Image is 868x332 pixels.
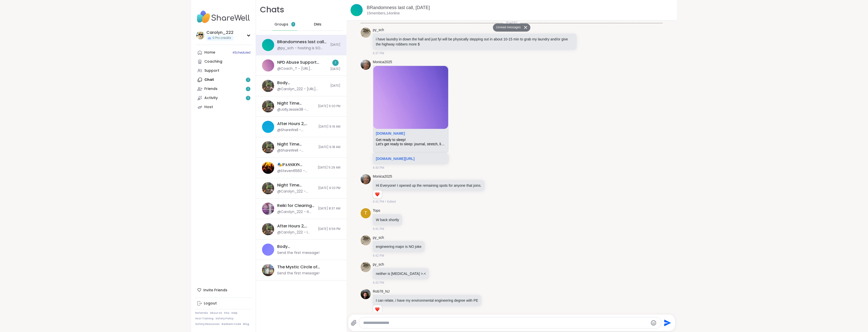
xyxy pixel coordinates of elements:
[330,43,340,47] span: [DATE]
[376,138,446,142] div: Get ready to sleep!
[204,68,219,73] div: Support
[262,59,274,72] img: NPD Abuse Support Group, Oct 06
[232,51,250,55] span: 4 Scheduled
[376,37,574,47] p: i have laundry in down the hall and just fyi will be physically stepping out in about 10-15 min t...
[376,142,446,146] div: Let's get ready to sleep: journal, stretch, light a candle, put on some music, and/or anything el...
[277,203,315,208] div: Reiki for Clearing & Resetting Energy, [DATE]
[231,311,237,315] a: Help
[367,5,430,10] a: BRandomness last call, [DATE]
[262,203,274,215] img: Reiki for Clearing & Resetting Energy, Oct 05
[376,131,405,135] a: Attachment
[375,192,380,196] button: Reactions: love
[277,141,315,147] div: Night Time Reflection and/or Body Doubling, [DATE]
[376,298,478,303] p: I can relate, i have my environmental engineering degree with PE
[385,199,386,204] span: •
[318,227,340,231] span: [DATE] 9:56 PM
[330,84,340,88] span: [DATE]
[332,60,339,66] div: 1
[215,317,233,320] a: Safety Policy
[262,162,274,174] img: 🎭𝐏𝐀𝐒𝐒𝐈𝐎𝐍 𝐏𝐀𝐑𝐓𝐘🎭, Oct 05
[387,199,396,204] span: Edited
[277,264,337,270] div: The Mystic Circle of Sensing,Sound,Readings, [DATE]
[277,223,315,229] div: After Hours 2, [DATE]
[277,39,327,45] div: BRandomness last call, [DATE]
[277,209,315,215] div: @Carolyn_222 - It was a nice meditation in the water
[373,60,392,65] a: Monica2025
[277,87,327,92] div: @Carolyn_222 - [URL][DOMAIN_NAME]
[361,174,371,184] img: https://sharewell-space-live.sfo3.digitaloceanspaces.com/user-generated/41d32855-0ec4-4264-b983-4...
[243,322,249,326] a: Blog
[277,169,315,174] div: @Steven6560 - That's beautiful Recovery! Thank you for sharing!
[204,59,222,64] div: Coaching
[277,80,327,86] div: Body Double/Conversation/Chill, [DATE]
[373,305,382,313] div: Reaction list
[318,165,340,170] span: [DATE] 5:29 AM
[277,189,315,194] div: @Carolyn_222 - @lyssa From Oracle of the 7 Energies
[262,121,274,133] img: After Hours 2, Oct 07
[367,11,400,16] p: 15 members, 14 online
[260,4,284,15] h1: Chats
[373,227,384,231] span: 6:41 PM
[204,50,215,55] div: Home
[195,8,252,26] img: ShareWell Nav Logo
[661,317,672,328] button: Send
[262,264,274,276] img: The Mystic Circle of Sensing,Sound,Readings, Oct 09
[196,31,204,39] img: Carolyn_222
[373,174,392,179] a: Monica2025
[293,22,294,27] span: 1
[195,286,252,295] div: Invite Friends
[373,208,380,213] a: Tops
[493,23,522,32] button: Unread messages
[195,48,252,57] a: Home4Scheduled
[277,121,315,127] div: After Hours 2, [DATE]
[373,199,384,204] span: 6:41 PM
[373,190,382,198] div: Reaction list
[204,86,218,91] div: Friends
[248,96,249,100] span: 1
[277,244,337,249] div: Body Double/Conversations/Chill, [DATE]
[195,57,252,66] a: Coaching
[262,244,274,256] img: Body Double/Conversations/Chill, Oct 07
[373,165,384,170] span: 6:40 PM
[361,235,371,245] img: https://sharewell-space-live.sfo3.digitaloceanspaces.com/user-generated/2a2eaa96-ed49-43f6-b81c-c...
[195,84,252,93] a: Friends1
[277,60,327,65] div: NPD Abuse Support Group, [DATE]
[363,320,648,325] textarea: Type your message
[503,20,520,26] span: [DATE]
[376,157,415,161] a: [DOMAIN_NAME][URL]
[373,280,384,285] span: 6:42 PM
[277,250,319,255] div: Send the first message!
[262,223,274,235] img: After Hours 2, Oct 05
[262,39,274,51] img: BRandomness last call, Oct 07
[375,307,380,311] button: Reactions: love
[373,235,384,240] a: py_sch
[373,66,448,129] img: Get ready to sleep!
[262,80,274,92] img: Body Double/Conversation/Chill, Oct 07
[376,183,482,188] p: Hi Everyone! I opened up the remaining spots for anyone that joins.
[351,4,363,16] img: BRandomness last call, Oct 07
[277,230,315,235] div: @Carolyn_222 - I fight I am going to passion party too
[318,104,340,108] span: [DATE] 5:00 PM
[277,162,315,168] div: 🎭𝐏𝐀𝐒𝐒𝐈𝐎𝐍 𝐏𝐀𝐑𝐓𝐘🎭, [DATE]
[373,51,384,56] span: 6:37 PM
[262,141,274,153] img: Night Time Reflection and/or Body Doubling, Oct 06
[277,101,315,106] div: Night Time Reflection and/or Body Doubling, [DATE]
[373,253,384,258] span: 6:42 PM
[222,322,241,326] a: Redeem Code
[262,182,274,194] img: Night Time Reflection and/or Body Doubling, Oct 05
[195,103,252,112] a: Host
[318,186,340,190] span: [DATE] 9:02 PM
[318,145,340,149] span: [DATE] 9:18 AM
[361,289,371,299] img: https://sharewell-space-live.sfo3.digitaloceanspaces.com/user-generated/cfc70b27-6d26-4702-bc99-9...
[277,107,315,112] div: @JollyJessie38 - [URL][DOMAIN_NAME]
[212,36,231,40] span: 0 Pro credits
[376,217,399,222] p: W back shortly
[361,262,371,272] img: https://sharewell-space-live.sfo3.digitaloceanspaces.com/user-generated/2a2eaa96-ed49-43f6-b81c-c...
[314,22,321,27] span: DMs
[277,46,327,51] div: @py_sch - hosting is SO hard! gotta validate that. back in [DATE]-[DATE] i cofacilitated a trans/...
[262,100,274,112] img: Night Time Reflection and/or Body Doubling, Oct 04
[224,311,229,315] a: FAQ
[373,28,384,33] a: py_sch
[195,299,252,308] a: Logout
[361,28,371,38] img: https://sharewell-space-live.sfo3.digitaloceanspaces.com/user-generated/2a2eaa96-ed49-43f6-b81c-c...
